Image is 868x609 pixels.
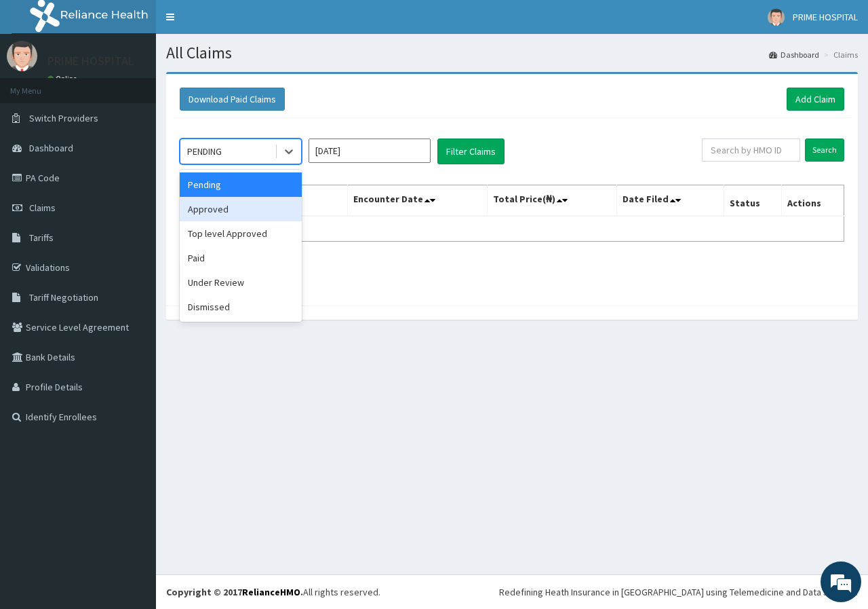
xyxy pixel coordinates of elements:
li: Claims [821,49,858,60]
img: User Image [7,41,37,71]
th: Status [724,185,781,217]
span: Claims [29,202,56,214]
button: Filter Claims [437,139,505,164]
input: Search [805,139,844,162]
span: Tariff Negotiation [29,291,98,303]
img: User Image [768,9,785,26]
div: Paid [180,246,302,270]
th: Total Price(₦) [487,185,616,217]
input: Select Month and Year [309,139,431,163]
a: Online [47,74,80,84]
h1: All Claims [166,44,858,62]
span: Tariffs [29,232,54,244]
th: Actions [781,185,844,217]
span: PRIME HOSPITAL [793,11,858,23]
div: Dismissed [180,295,302,319]
a: Dashboard [769,49,819,60]
p: PRIME HOSPITAL [47,55,134,67]
span: Switch Providers [29,112,98,124]
div: Under Review [180,270,302,295]
a: RelianceHMO [242,586,300,598]
span: Dashboard [29,142,73,154]
input: Search by HMO ID [702,139,800,162]
footer: All rights reserved. [156,574,868,609]
th: Date Filed [616,185,724,217]
div: Approved [180,197,302,221]
strong: Copyright © 2017 . [166,586,303,598]
div: Pending [180,172,302,197]
div: Redefining Heath Insurance in [GEOGRAPHIC_DATA] using Telemedicine and Data Science! [499,585,858,599]
div: PENDING [187,145,222,158]
th: Encounter Date [347,185,487,217]
button: Download Paid Claims [180,88,285,111]
div: Top level Approved [180,221,302,246]
a: Add Claim [787,88,844,111]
